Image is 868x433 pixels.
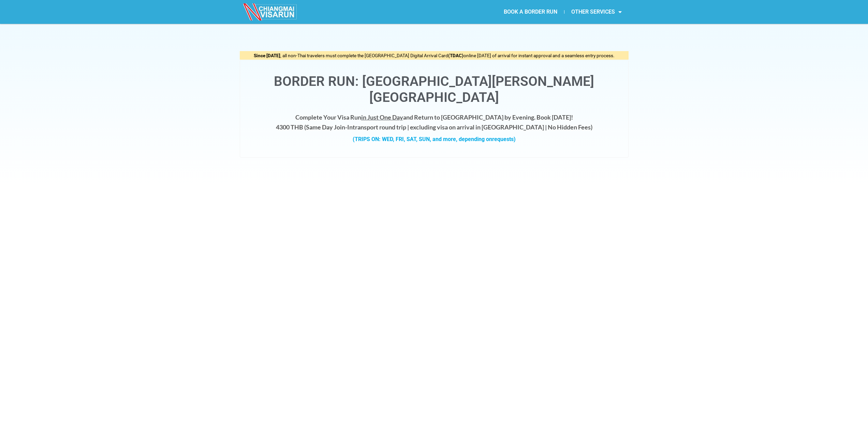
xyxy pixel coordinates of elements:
[434,4,629,20] nav: Menu
[448,53,464,58] strong: (TDAC)
[492,136,516,142] span: requests)
[353,136,516,142] strong: (TRIPS ON: WED, FRI, SAT, SUN, and more, depending on
[564,4,629,20] a: OTHER SERVICES
[497,4,564,20] a: BOOK A BORDER RUN
[361,113,403,121] span: in Just One Day
[247,112,621,132] h4: Complete Your Visa Run and Return to [GEOGRAPHIC_DATA] by Evening. Book [DATE]! 4300 THB ( transp...
[254,53,615,58] span: , all non-Thai travelers must complete the [GEOGRAPHIC_DATA] Digital Arrival Card online [DATE] o...
[306,123,353,131] strong: Same Day Join-In
[254,53,280,58] strong: Since [DATE]
[247,74,621,106] h1: Border Run: [GEOGRAPHIC_DATA][PERSON_NAME][GEOGRAPHIC_DATA]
